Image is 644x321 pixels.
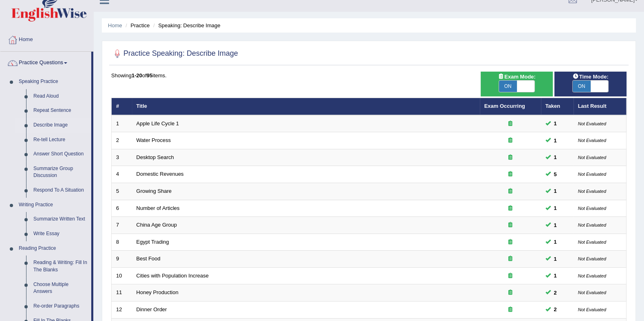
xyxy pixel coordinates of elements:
div: Exam occurring question [484,289,536,297]
a: Summarize Group Discussion [30,162,91,183]
div: Exam occurring question [484,205,536,212]
a: Egypt Trading [136,239,169,245]
small: Not Evaluated [578,172,606,177]
a: Repeat Sentence [30,103,91,118]
span: ON [499,81,517,92]
a: Home [0,28,93,49]
div: Exam occurring question [484,306,536,314]
a: Home [108,22,122,28]
a: Respond To A Situation [30,183,91,198]
div: Exam occurring question [484,188,536,195]
a: Honey Production [136,289,178,295]
a: Write Essay [30,227,91,241]
a: Water Process [136,137,171,143]
div: Exam occurring question [484,221,536,229]
th: # [112,98,132,115]
td: 5 [112,183,132,200]
td: 8 [112,234,132,251]
a: Cities with Population Increase [136,273,209,279]
div: Exam occurring question [484,154,536,162]
a: Re-order Paragraphs [30,299,91,314]
div: Exam occurring question [484,255,536,263]
th: Last Result [574,98,626,115]
span: You can still take this question [551,136,560,145]
span: You can still take this question [551,238,560,246]
h2: Practice Speaking: Describe Image [111,48,238,60]
small: Not Evaluated [578,155,606,160]
a: Answer Short Question [30,147,91,162]
a: Reading & Writing: Fill In The Blanks [30,255,91,277]
td: 1 [112,115,132,132]
small: Not Evaluated [578,240,606,245]
span: You can still take this question [551,153,560,162]
small: Not Evaluated [578,189,606,194]
div: Showing of items. [111,72,626,79]
span: You can still take this question [551,204,560,212]
td: 10 [112,267,132,284]
a: Choose Multiple Answers [30,277,91,299]
a: Practice Questions [0,52,91,72]
a: Summarize Written Text [30,212,91,227]
div: Exam occurring question [484,238,536,246]
td: 9 [112,251,132,268]
b: 1-20 [132,72,142,79]
a: Apple Life Cycle 1 [136,120,179,127]
div: Exam occurring question [484,137,536,144]
a: Dinner Order [136,306,167,312]
a: Growing Share [136,188,172,194]
th: Title [132,98,480,115]
span: You can still take this question [551,288,560,297]
span: You can still take this question [551,271,560,280]
td: 12 [112,301,132,318]
div: Exam occurring question [484,170,536,178]
div: Show exams occurring in exams [481,72,553,96]
span: Time Mode: [569,72,612,81]
a: Writing Practice [15,198,91,212]
a: Domestic Revenues [136,171,184,177]
td: 4 [112,166,132,183]
td: 11 [112,284,132,301]
a: China Age Group [136,222,177,228]
span: You can still take this question [551,170,560,179]
small: Not Evaluated [578,290,606,295]
div: Exam occurring question [484,272,536,280]
td: 3 [112,149,132,166]
th: Taken [541,98,574,115]
small: Not Evaluated [578,138,606,143]
li: Speaking: Describe Image [151,22,220,29]
span: You can still take this question [551,119,560,128]
div: Exam occurring question [484,120,536,128]
td: 6 [112,200,132,217]
small: Not Evaluated [578,256,606,261]
a: Desktop Search [136,154,174,160]
a: Describe Image [30,118,91,133]
a: Re-tell Lecture [30,133,91,147]
a: Read Aloud [30,89,91,104]
li: Practice [123,22,149,29]
span: You can still take this question [551,255,560,263]
b: 95 [147,72,152,79]
td: 7 [112,217,132,234]
span: You can still take this question [551,305,560,314]
small: Not Evaluated [578,206,606,211]
span: Exam Mode: [495,72,538,81]
span: ON [573,81,591,92]
a: Exam Occurring [484,103,525,109]
a: Speaking Practice [15,74,91,89]
span: You can still take this question [551,221,560,229]
span: You can still take this question [551,187,560,195]
td: 2 [112,132,132,149]
small: Not Evaluated [578,273,606,278]
a: Best Food [136,255,160,262]
small: Not Evaluated [578,307,606,312]
a: Reading Practice [15,241,91,256]
a: Number of Articles [136,205,180,211]
small: Not Evaluated [578,121,606,126]
small: Not Evaluated [578,223,606,227]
